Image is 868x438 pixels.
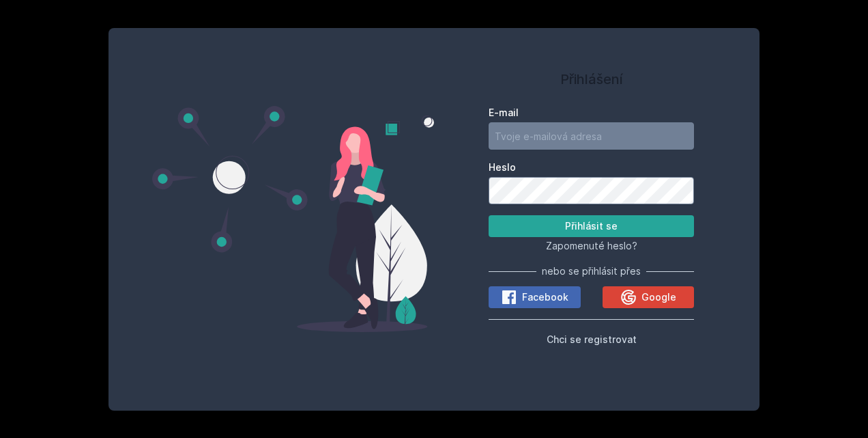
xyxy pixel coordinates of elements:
label: E-mail [489,106,694,120]
span: Google [641,290,676,304]
span: Facebook [522,290,568,304]
input: Tvoje e-mailová adresa [489,122,694,150]
button: Facebook [489,286,581,308]
label: Heslo [489,161,694,174]
span: Chci se registrovat [547,333,637,345]
button: Chci se registrovat [547,331,637,347]
button: Google [603,286,695,308]
span: Zapomenuté heslo? [546,240,637,251]
h1: Přihlášení [489,69,694,90]
span: nebo se přihlásit přes [542,264,641,278]
button: Přihlásit se [489,215,694,237]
